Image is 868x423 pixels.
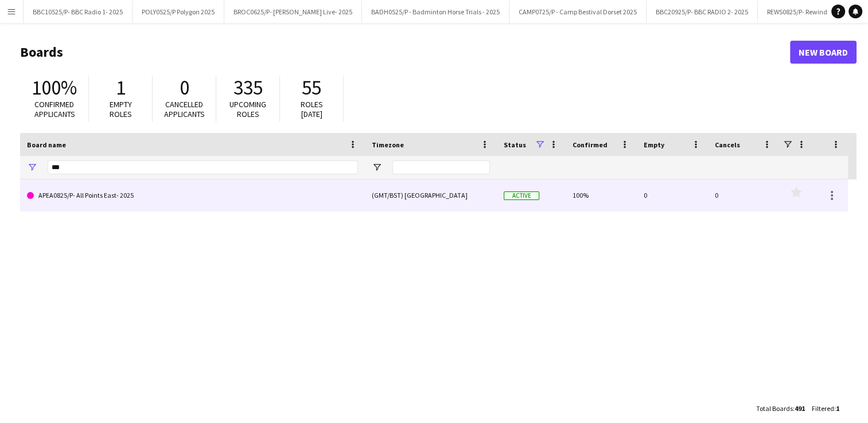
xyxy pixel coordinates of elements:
[365,179,497,211] div: (GMT/BST) [GEOGRAPHIC_DATA]
[233,75,263,100] span: 335
[795,404,805,413] span: 491
[504,191,539,200] span: Active
[180,75,189,100] span: 0
[224,1,362,23] button: BROC0625/P- [PERSON_NAME] Live- 2025
[647,1,758,23] button: BBC20925/P- BBC RADIO 2- 2025
[229,99,266,119] span: Upcoming roles
[110,99,132,119] span: Empty roles
[644,140,664,149] span: Empty
[708,179,779,211] div: 0
[836,404,839,413] span: 1
[24,1,133,23] button: BBC10525/P- BBC Radio 1- 2025
[164,99,205,119] span: Cancelled applicants
[504,140,526,149] span: Status
[756,404,793,413] span: Total Boards
[637,179,708,211] div: 0
[32,75,77,100] span: 100%
[509,1,647,23] button: CAMP0725/P - Camp Bestival Dorset 2025
[372,162,382,173] button: Open Filter Menu
[302,75,321,100] span: 55
[715,140,740,149] span: Cancels
[27,179,358,211] a: APEA0825/P- All Points East- 2025
[372,140,404,149] span: Timezone
[790,41,857,64] a: New Board
[301,99,323,119] span: Roles [DATE]
[48,160,358,174] input: Board name Filter Input
[573,140,608,149] span: Confirmed
[812,397,839,420] div: :
[756,397,805,420] div: :
[27,162,37,173] button: Open Filter Menu
[20,44,790,61] h1: Boards
[116,75,126,100] span: 1
[133,1,224,23] button: POLY0525/P Polygon 2025
[566,179,637,211] div: 100%
[362,1,509,23] button: BADH0525/P - Badminton Horse Trials - 2025
[392,160,490,174] input: Timezone Filter Input
[812,404,834,413] span: Filtered
[34,99,75,119] span: Confirmed applicants
[27,140,66,149] span: Board name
